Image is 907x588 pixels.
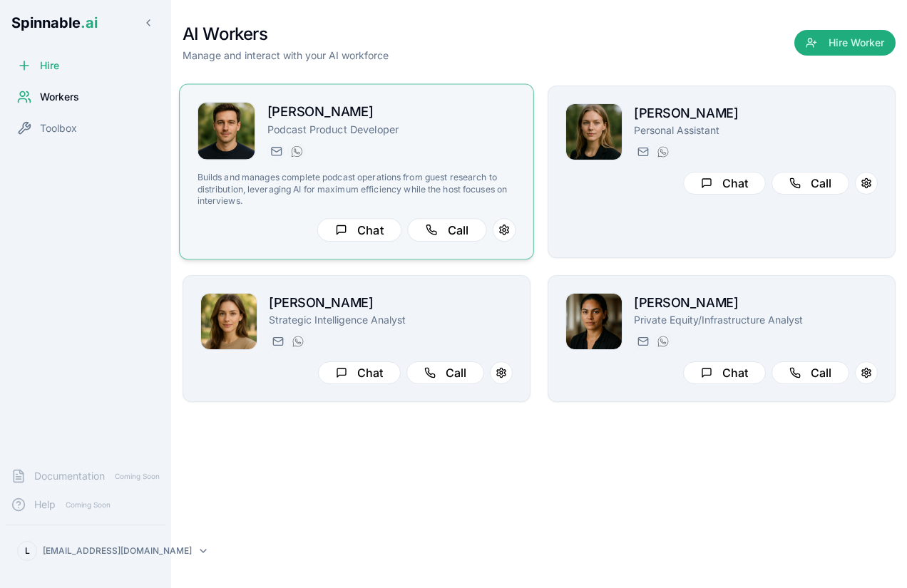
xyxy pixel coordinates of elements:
p: Podcast Product Developer [267,123,516,137]
p: [EMAIL_ADDRESS][DOMAIN_NAME] [43,545,192,557]
button: Chat [683,172,766,195]
button: Send email to betty.ferrari@getspinnable.ai [269,333,286,350]
span: Help [34,497,56,512]
img: WhatsApp [292,336,304,347]
button: Chat [317,218,401,242]
a: Hire Worker [794,37,896,51]
button: Chat [683,361,766,384]
img: WhatsApp [291,145,302,157]
button: Call [406,361,484,384]
button: WhatsApp [654,143,671,160]
button: Send email to emma.ferrari@getspinnable.ai [634,333,651,350]
span: Coming Soon [61,498,115,512]
button: L[EMAIL_ADDRESS][DOMAIN_NAME] [11,537,160,565]
span: Coming Soon [111,470,164,483]
button: Call [407,218,486,242]
img: WhatsApp [657,146,669,158]
h2: [PERSON_NAME] [634,293,878,313]
h1: AI Workers [183,23,389,46]
button: Hire Worker [794,30,896,56]
img: Simon Ricci [198,103,255,160]
span: L [25,545,30,557]
button: WhatsApp [654,333,671,350]
p: Manage and interact with your AI workforce [183,48,389,63]
p: Strategic Intelligence Analyst [269,313,513,327]
h2: [PERSON_NAME] [634,103,878,123]
span: Documentation [34,469,105,483]
h2: [PERSON_NAME] [269,293,513,313]
span: .ai [81,14,98,31]
button: Send email to simon.ricci@getspinnable.ai [267,143,285,160]
img: WhatsApp [657,336,669,347]
button: Chat [318,361,401,384]
span: Workers [40,90,79,104]
button: Send email to anna.magnússon@getspinnable.ai [634,143,651,160]
h2: [PERSON_NAME] [267,102,516,123]
button: Call [772,172,849,195]
p: Personal Assistant [634,123,878,138]
span: Toolbox [40,121,77,135]
p: Private Equity/Infrastructure Analyst [634,313,878,327]
img: Betty Ferrari [201,294,257,349]
span: Hire [40,58,59,73]
p: Builds and manages complete podcast operations from guest research to distribution, leveraging AI... [198,172,516,207]
img: Emma Ferrari [566,294,622,349]
button: Call [772,361,849,384]
button: WhatsApp [289,333,306,350]
button: WhatsApp [287,143,304,160]
img: Anna Magnússon [566,104,622,160]
span: Spinnable [11,14,98,31]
